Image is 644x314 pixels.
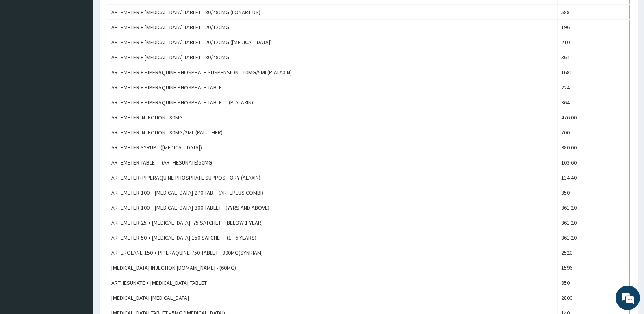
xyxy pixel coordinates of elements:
[108,245,558,260] td: ARTEROLANE-150 + PIPERAQUINE-750 TABLET - 900MG(SYNRIAM)
[557,185,629,200] td: 350
[557,95,629,110] td: 364
[108,290,558,305] td: [MEDICAL_DATA] [MEDICAL_DATA]
[557,215,629,230] td: 361.20
[557,125,629,140] td: 700
[557,200,629,215] td: 361.20
[557,170,629,185] td: 134.40
[557,290,629,305] td: 2800
[557,20,629,35] td: 196
[557,140,629,155] td: 980.00
[557,65,629,80] td: 1680
[557,155,629,170] td: 103.60
[108,95,558,110] td: ARTEMETER + PIPERAQUINE PHOSPHATE TABLET - (P-ALAXIN)
[108,5,558,20] td: ARTEMETER + [MEDICAL_DATA] TABLET - 80/480MG (LONART DS)
[108,260,558,275] td: [MEDICAL_DATA] INJECTION [DOMAIN_NAME] - (60MG)
[108,125,558,140] td: ARTEMETER INJECTION - 80MG/2ML (PALUTHER)
[108,80,558,95] td: ARTEMETER + PIPERAQUINE PHOSPHATE TABLET
[557,275,629,290] td: 350
[108,35,558,50] td: ARTEMETER + [MEDICAL_DATA] TABLET - 20/120MG ([MEDICAL_DATA])
[108,50,558,65] td: ARTEMETER + [MEDICAL_DATA] TABLET - 80/480MG
[557,80,629,95] td: 224
[108,200,558,215] td: ARTEMETER-100 + [MEDICAL_DATA]-300 TABLET - (7YRS AND ABOVE)
[557,50,629,65] td: 364
[108,275,558,290] td: ARTHESUNATE + [MEDICAL_DATA] TABLET
[108,230,558,245] td: ARTEMETER-50 + [MEDICAL_DATA]-150 SATCHET - (1 - 6 YEARS)
[108,20,558,35] td: ARTEMETER + [MEDICAL_DATA] TABLET - 20/120MG
[557,260,629,275] td: 1596
[108,155,558,170] td: ARTEMETER TABLET - (ARTHESUNATE)50MG
[4,222,155,250] textarea: Type your message and hit 'Enter'
[15,41,33,61] img: d_794563401_company_1708531726252_794563401
[108,185,558,200] td: ARTEMETER-100 + [MEDICAL_DATA]-270 TAB. - (ARTEPLUS COMBI)
[557,230,629,245] td: 361.20
[557,245,629,260] td: 2520
[108,215,558,230] td: ARTEMETER-25 + [MEDICAL_DATA]- 75 SATCHET - (BELOW 1 YEAR)
[108,170,558,185] td: ARTEMETER+PIPERAQUINE PHOSPHATE SUPPOSITORY (ALAXIN)
[133,4,153,24] div: Minimize live chat window
[42,45,137,56] div: Chat with us now
[108,140,558,155] td: ARTEMETER SYRUP - ([MEDICAL_DATA])
[557,35,629,50] td: 210
[47,102,112,184] span: We're online!
[108,65,558,80] td: ARTEMETER + PIPERAQUINE PHOSPHATE SUSPENSION - 10MG/5ML(P-ALAXIN)
[557,5,629,20] td: 588
[557,110,629,125] td: 476.00
[108,110,558,125] td: ARTEMETER INJECTION - 80MG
